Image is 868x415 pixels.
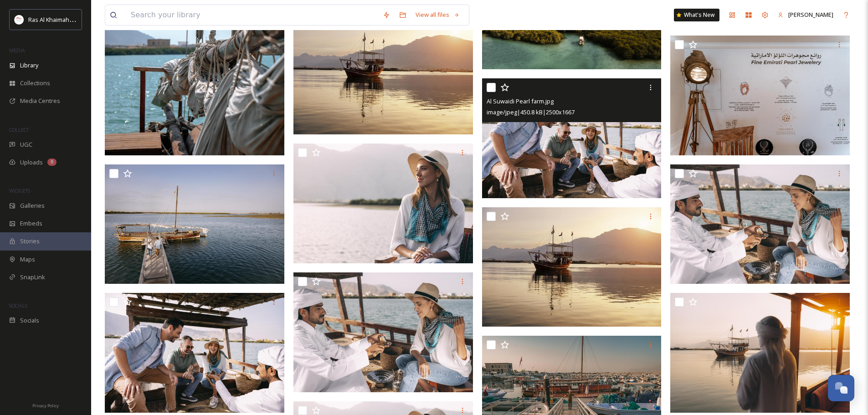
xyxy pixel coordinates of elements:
div: 8 [47,159,56,166]
span: Library [20,61,38,70]
a: View all files [411,6,464,24]
span: UGC [20,140,32,149]
span: Collections [20,79,50,87]
a: What's New [674,9,719,21]
span: Media Centres [20,97,60,105]
img: Suwaidi Pearl Farm .jpg [293,143,473,263]
span: Stories [20,237,40,246]
span: Ras Al Khaimah Tourism Development Authority [28,15,157,24]
span: Galleries [20,201,45,210]
span: MEDIA [9,47,25,54]
span: SOCIALS [9,302,27,309]
span: Socials [20,316,39,325]
span: [PERSON_NAME] [788,10,833,19]
button: Open Chat [828,375,854,401]
img: Suwaidi Pearl Farm.jpg [670,36,850,155]
span: Privacy Policy [32,403,59,409]
img: Logo_RAKTDA_RGB-01.png [15,15,24,24]
a: [PERSON_NAME] [773,6,838,24]
span: WIDGETS [9,187,30,194]
span: SnapLink [20,273,45,282]
span: Al Suwaidi Pearl farm.jpg [487,97,554,105]
img: Suwaidi Pearl farm .jpg [670,164,850,284]
img: Al Suwaidi Pearl farm.jpg [293,272,473,392]
img: Al Suwaidi Pearl farm.jpg [482,78,662,198]
img: Al Suwaidi Pearl farm- boat.jpg [482,207,662,327]
img: Suwaidi Pearl Farm traditional boat.jpg [293,15,473,134]
span: Embeds [20,219,42,228]
span: Maps [20,255,35,264]
span: Uploads [20,158,43,167]
span: COLLECT [9,126,29,133]
input: Search your library [126,5,378,25]
a: Privacy Policy [32,400,59,410]
img: Suwaidi Pearl farm.jpg [670,293,850,413]
img: Suwaidi Pearl Farm .jpg [105,293,284,413]
span: image/jpeg | 450.8 kB | 2500 x 1667 [487,108,575,116]
img: Traditional pearl diving boat.jpg [105,164,284,284]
